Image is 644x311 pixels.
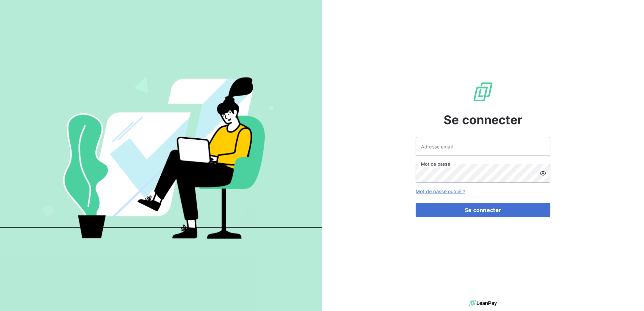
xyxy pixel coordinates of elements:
[469,298,497,308] img: logo
[416,188,465,194] a: Mot de passe oublié ?
[416,137,550,156] input: placeholder
[472,81,494,103] img: Logo LeanPay
[444,111,522,129] span: Se connecter
[416,203,550,217] button: Se connecter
